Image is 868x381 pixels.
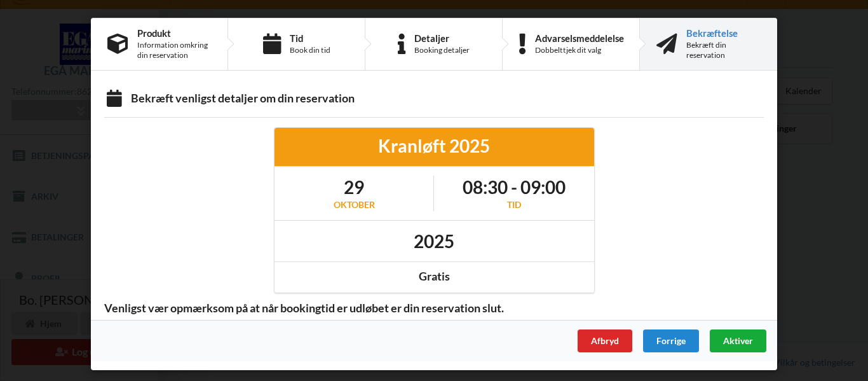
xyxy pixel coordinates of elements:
[95,301,513,315] span: Venligst vær opmærksom på at når bookingtid er udløbet er din reservation slut.
[283,134,585,157] div: Kranløft 2025
[334,198,375,211] div: oktober
[290,33,330,43] div: Tid
[535,33,624,43] div: Advarselsmeddelelse
[104,91,764,108] div: Bekræft venligst detaljer om din reservation
[686,40,761,60] div: Bekræft din reservation
[137,40,211,60] div: Information omkring din reservation
[643,329,699,352] div: Forrige
[463,198,566,211] div: Tid
[334,176,375,198] h1: 29
[578,329,632,352] div: Afbryd
[137,28,211,38] div: Produkt
[290,45,330,55] div: Book din tid
[414,230,454,253] h1: 2025
[414,33,470,43] div: Detaljer
[535,45,624,55] div: Dobbelttjek dit valg
[723,335,753,346] span: Aktiver
[414,45,470,55] div: Booking detaljer
[463,176,566,198] h1: 08:30 - 09:00
[686,28,761,38] div: Bekræftelse
[283,269,585,284] div: Gratis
